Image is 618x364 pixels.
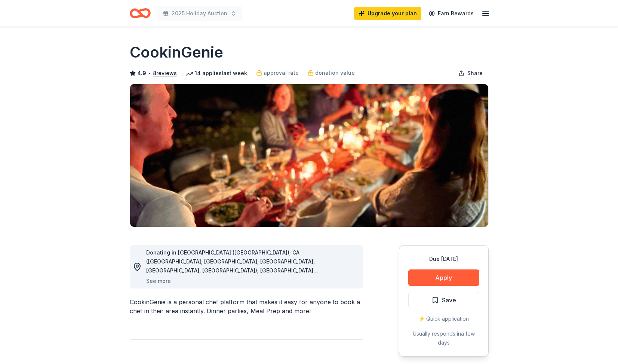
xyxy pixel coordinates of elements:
[186,69,247,78] div: 14 applies last week
[424,7,478,20] a: Earn Rewards
[442,295,456,305] span: Save
[256,68,299,77] a: approval rate
[153,69,177,78] button: 8reviews
[130,4,151,22] a: Home
[308,68,355,77] a: donation value
[130,84,488,227] img: Image for CookinGenie
[157,6,242,21] button: 2025 Holiday Auction
[354,7,421,20] a: Upgrade your plan
[408,292,479,308] button: Save
[467,69,483,78] span: Share
[172,9,227,18] span: 2025 Holiday Auction
[146,277,171,286] button: See more
[130,297,363,315] div: CookinGenie is a personal chef platform that makes it easy for anyone to book a chef in their are...
[264,68,299,77] span: approval rate
[408,269,479,286] button: Apply
[148,70,151,76] span: •
[452,66,489,81] button: Share
[408,255,479,263] div: Due [DATE]
[408,314,479,323] div: ⚡️ Quick application
[315,68,355,77] span: donation value
[137,69,146,78] span: 4.9
[130,42,223,63] h1: CookinGenie
[408,329,479,347] div: Usually responds in a few days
